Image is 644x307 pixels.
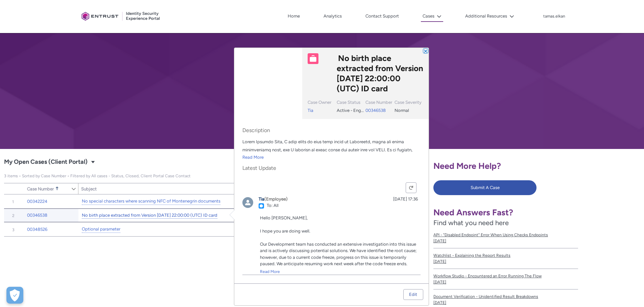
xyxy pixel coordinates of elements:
button: Cases [421,11,443,22]
img: Case [308,53,318,64]
div: Case Status [337,99,364,107]
a: 00346538 [27,212,47,219]
a: [DATE] 17:36 [393,196,418,202]
iframe: Qualified Messenger [613,276,644,307]
a: 00342224 [27,198,47,205]
a: 00348526 [27,226,47,233]
a: Read More [242,155,264,160]
span: Our Development team has conducted an extensive investigation into this issue and is actively dis... [260,242,416,267]
span: Need More Help? [433,161,501,171]
button: Open Preferences [6,287,23,304]
div: Case Owner [308,99,335,107]
div: Case Severity [395,99,422,107]
a: 00346538 [365,108,386,113]
span: Hello [PERSON_NAME], [260,215,308,220]
header: Highlights panel header [234,48,429,119]
a: Edit [404,289,423,300]
a: Tia [308,108,313,113]
a: Tia () [242,202,259,207]
button: User Profile tamas.elkan [543,12,566,19]
h1: Need Answers Fast? [433,207,578,218]
span: API - "Disabled Endpoint" Error When Using Checks Endpoints [433,232,578,238]
span: Lorem Ipsumdo Sita, C adip elits do eius temp incid ut Laboreetd, magna ali enima minimveniamq no... [242,139,420,266]
a: No special characters where scanning NFC of Montenegrin documents [82,198,220,205]
lightning-formatted-date-time: [DATE] [433,300,446,305]
span: I hope you are doing well. [260,228,310,234]
span: Find what you need here [433,219,509,227]
button: Select a List View: Cases [89,158,97,166]
span: Document Verification - Unidentified Result Breakdowns [433,294,578,300]
span: Active - Engineering [337,108,377,113]
span: My Open Cases (Client Portal) [4,157,88,167]
span: (Employee) [264,196,288,202]
lightning-formatted-date-time: [DATE] [433,280,446,284]
div: Feed [242,180,421,275]
lightning-formatted-text: No birth place extracted from Version 31 Mar 2016, 22:00:00 (UTC) ID card [337,53,423,93]
span: Description [242,127,421,134]
button: Submit A Case [433,180,536,195]
div: Cookie Preferences [6,287,23,304]
p: tamas.elkan [543,14,565,19]
lightning-formatted-date-time: [DATE] [433,259,446,264]
a: Analytics, opens in new tab [322,11,343,21]
button: Refresh this feed [406,182,416,193]
span: Watchlist - Explaining the Report Results [433,252,578,258]
a: No birth place extracted from Version [DATE] 22:00:00 (UTC) ID card [82,212,217,219]
a: Optional parameter [82,226,120,233]
button: Additional Resources [463,11,516,21]
a: Contact Support [364,11,401,21]
span: Normal [395,108,409,113]
lightning-formatted-date-time: [DATE] [433,239,446,243]
div: Case Number [365,99,393,107]
a: Read More [260,269,421,275]
button: Close [423,49,428,53]
a: Home [286,11,302,21]
a: Tia [259,196,264,202]
span: My Open Cases (Client Portal) [4,174,191,178]
img: Tia () [242,197,253,208]
span: Latest Update [242,165,421,172]
span: Workflow Studio - Encountered an Error Running The Flow [433,273,578,279]
span: Case Number [27,186,54,191]
span: To: All [267,203,279,208]
div: Edit [409,289,417,300]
